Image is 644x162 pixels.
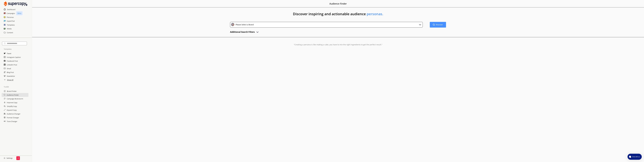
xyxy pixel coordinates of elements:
[7,67,11,70] a: Email
[7,63,17,67] a: LinkedIn Post
[7,31,13,34] a: Content
[7,119,17,123] a: Tone Changer
[7,19,15,23] a: SuperChat
[7,108,17,112] a: Expand Copy
[7,89,17,93] a: Brand Finder
[231,23,234,26] img: Close
[7,11,15,15] a: Campaigns
[16,11,23,15] p: Beta
[631,156,640,158] span: Chat with us
[7,23,15,27] a: Templates
[7,59,18,63] a: Facebook Post
[7,70,14,74] a: Blog Post
[7,97,23,101] a: Campaign Brainstorm
[7,52,11,55] a: Tweet
[7,78,13,82] a: Show All
[329,1,347,6] h2: Audience Finder
[4,1,27,6] img: Close
[367,11,383,16] span: personas.
[235,23,254,26] div: Please Select a Brand
[419,23,422,26] img: Close
[18,157,19,159] p: 4
[7,8,15,11] a: Dashboard
[7,74,15,78] a: Newsletter
[294,44,382,46] p: "Creating a persona is like making a cake, you have to mix the right ingredients to get the perfe...
[628,154,642,160] button: atlas-launcher
[7,55,21,59] a: Instagram Caption
[7,93,19,97] a: Audience Finder
[7,15,14,19] a: Personas
[7,104,17,108] a: Simplify Copy
[32,7,644,22] h1: Discover inspiring and actionable audience
[230,30,255,34] h2: Additional Search Filters
[430,22,446,28] button: Discover
[436,24,443,26] b: Discover
[7,112,20,116] a: Audience Changer
[4,157,5,159] img: Close
[7,27,12,31] a: Media
[7,116,19,119] a: Format Changer
[7,101,17,104] a: Improve Copy
[230,30,259,34] button: advanced-inputs
[256,30,259,33] img: Open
